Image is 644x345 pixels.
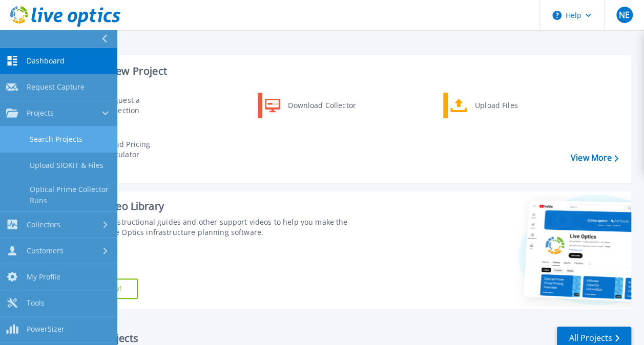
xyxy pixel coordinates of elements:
div: Support Video Library [60,200,362,213]
a: Download Collector [258,93,363,118]
span: Tools [27,298,45,308]
a: Request a Collection [72,93,177,118]
span: PowerSizer [27,325,65,334]
h3: Start a New Project [73,66,618,77]
div: Request a Collection [100,95,175,116]
a: Upload Files [443,93,548,118]
div: Upload Files [470,95,546,116]
span: Customers [27,246,64,255]
span: My Profile [27,272,60,282]
div: Cloud Pricing Calculator [99,139,175,160]
a: View More [571,153,618,163]
span: Collectors [27,220,60,229]
span: NE [619,11,630,19]
div: Download Collector [283,95,360,116]
div: Find tutorials, instructional guides and other support videos to help you make the most of your L... [60,217,362,238]
span: Dashboard [27,56,65,66]
span: Projects [27,109,54,118]
span: Request Capture [27,82,85,92]
a: Cloud Pricing Calculator [72,137,177,162]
